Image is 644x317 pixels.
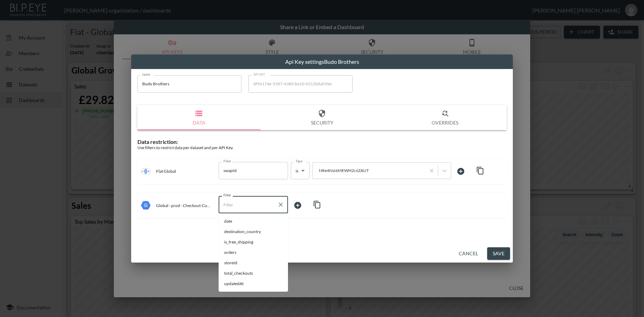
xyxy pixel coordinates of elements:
[137,105,261,130] button: Data
[487,247,510,260] button: Save
[383,105,507,130] button: Overrides
[222,165,274,176] input: Filter
[222,199,274,210] input: Filter
[261,105,384,130] button: Security
[224,229,282,235] span: destination_country
[276,200,286,209] button: Clear
[224,260,282,266] span: storeId
[131,54,513,69] h2: Api Key settings Budo Brothers
[223,159,231,163] label: Filter
[224,270,282,276] span: total_checkouts
[224,218,282,224] span: date
[156,169,176,174] p: Flat Global
[253,72,265,77] label: API KEY
[456,247,481,260] button: Cancel
[141,166,151,176] img: inner join icon
[224,239,282,245] span: is_free_shipping
[224,281,282,287] span: updatedAt
[137,145,507,150] div: Use filters to restrict data per dataset and per API Key.
[296,168,298,173] span: is
[156,203,210,208] p: Global - prod - Checkout-Conversion
[296,159,303,163] label: Type
[137,138,178,145] span: Data restriction:
[223,193,231,197] label: Filter
[316,166,422,174] div: NRe4NsI6MEWH2ciiZAUT
[141,200,151,210] img: big query icon
[142,72,150,77] label: name
[224,249,282,256] span: orders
